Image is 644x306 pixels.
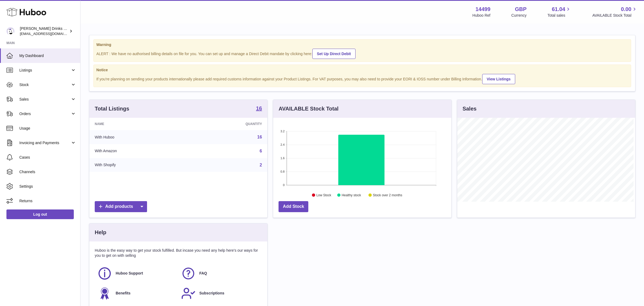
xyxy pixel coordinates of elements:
span: Benefits [116,291,130,296]
a: 16 [257,135,262,139]
a: 6 [259,149,262,153]
span: Settings [19,184,76,189]
strong: 16 [256,106,262,111]
div: Currency [511,13,527,18]
div: If you're planning on sending your products internationally please add required customs informati... [96,73,628,84]
text: Stock over 2 months [373,193,402,197]
text: 2.4 [281,143,285,146]
th: Quantity [187,118,267,130]
div: Huboo Ref [473,13,491,18]
a: Subscriptions [181,286,259,301]
div: ALERT : We have no authorised billing details on file for you. You can set up and manage a Direct... [96,48,628,59]
span: [EMAIL_ADDRESS][DOMAIN_NAME] [20,31,79,36]
a: Set Up Direct Debit [312,49,356,59]
strong: Notice [96,67,628,73]
span: Cases [19,155,76,160]
span: My Dashboard [19,53,76,58]
a: View Listings [482,74,515,84]
a: 2 [259,163,262,167]
a: Add products [95,201,147,212]
span: FAQ [199,271,207,276]
a: Huboo Support [97,266,176,281]
a: Benefits [97,286,176,301]
span: Orders [19,111,71,116]
span: Invoicing and Payments [19,140,71,145]
strong: 14499 [475,6,491,13]
text: 0.8 [281,170,285,173]
span: 0.00 [621,6,631,13]
span: Subscriptions [199,291,224,296]
a: FAQ [181,266,259,281]
span: Listings [19,68,71,73]
a: Add Stock [279,201,308,212]
h3: Help [95,229,106,236]
span: AVAILABLE Stock Total [592,13,638,18]
text: Healthy stock [342,193,361,197]
h3: Sales [463,105,477,112]
span: Total sales [547,13,571,18]
span: Channels [19,169,76,175]
text: 1.6 [281,156,285,160]
p: Huboo is the easy way to get your stock fulfilled. But incase you need any help here's our ways f... [95,248,262,258]
span: Usage [19,126,76,131]
a: 16 [256,106,262,112]
h3: Total Listings [95,105,129,112]
td: With Amazon [89,144,187,158]
td: With Shopify [89,158,187,172]
strong: Warning [96,42,628,47]
img: internalAdmin-14499@internal.huboo.com [6,27,14,35]
div: [PERSON_NAME] Drinks LTD (t/a Zooz) [20,26,68,36]
td: With Huboo [89,130,187,144]
span: Stock [19,82,71,87]
span: Returns [19,198,76,204]
h3: AVAILABLE Stock Total [279,105,338,112]
span: Huboo Support [116,271,143,276]
th: Name [89,118,187,130]
a: 61.04 Total sales [547,6,571,18]
text: 0 [283,183,285,187]
strong: GBP [515,6,526,13]
span: Sales [19,97,71,102]
a: 0.00 AVAILABLE Stock Total [592,6,638,18]
span: 61.04 [552,6,565,13]
text: Low Stock [316,193,331,197]
a: Log out [6,209,74,219]
text: 3.2 [281,130,285,133]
